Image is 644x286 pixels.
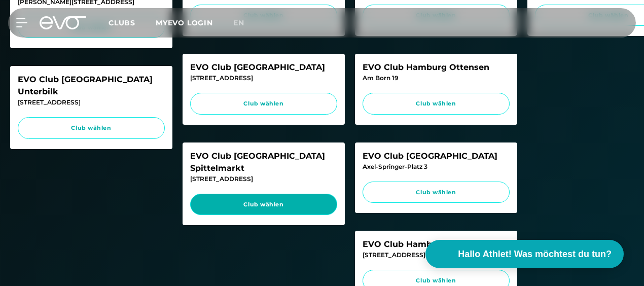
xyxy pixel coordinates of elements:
span: Club wählen [27,124,155,132]
a: en [233,17,257,29]
a: Club wählen [190,194,337,216]
span: Club wählen [200,99,328,108]
span: Club wählen [372,276,500,285]
a: Clubs [109,18,156,27]
div: Am Born 19 [363,74,510,83]
span: Hallo Athlet! Was möchtest du tun? [458,247,612,261]
a: Club wählen [190,93,337,115]
div: EVO Club [GEOGRAPHIC_DATA] Unterbilk [18,74,165,98]
span: Clubs [109,18,135,27]
div: EVO Club [GEOGRAPHIC_DATA] [190,61,337,74]
div: [STREET_ADDRESS] [18,98,165,107]
button: Hallo Athlet! Was möchtest du tun? [425,240,624,268]
span: en [233,18,244,27]
span: Club wählen [372,188,500,197]
div: EVO Club [GEOGRAPHIC_DATA] Spittelmarkt [190,150,337,174]
a: Club wählen [363,182,510,203]
div: EVO Club Hamburg Ottensen [363,61,510,74]
span: Club wählen [200,200,328,209]
a: Club wählen [18,117,165,139]
div: Axel-Springer-Platz 3 [363,162,510,171]
div: [STREET_ADDRESS] [363,251,510,260]
div: EVO Club [GEOGRAPHIC_DATA] [363,150,510,162]
a: Club wählen [363,93,510,115]
div: [STREET_ADDRESS] [190,74,337,83]
div: EVO Club Hamburg Schanze [363,238,510,251]
div: [STREET_ADDRESS] [190,174,337,184]
span: Club wählen [372,99,500,108]
a: MYEVO LOGIN [156,18,213,27]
